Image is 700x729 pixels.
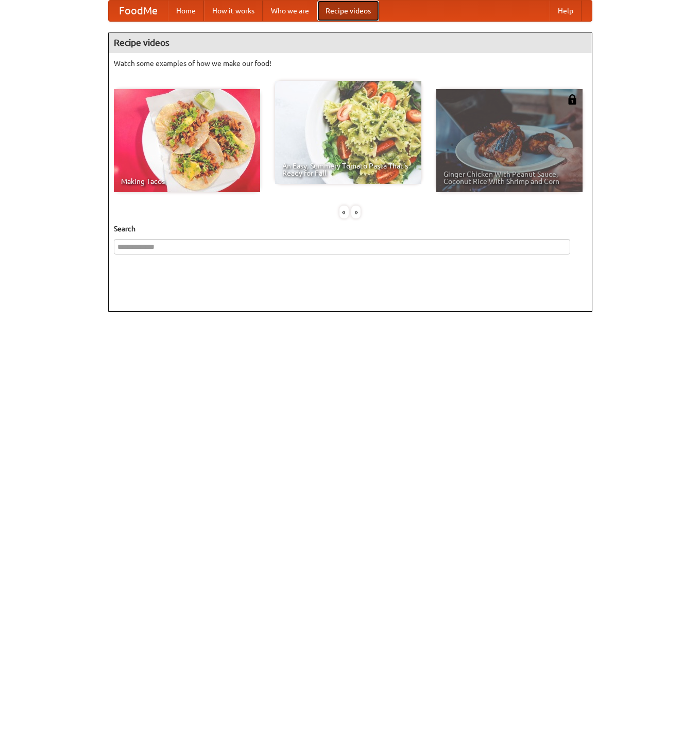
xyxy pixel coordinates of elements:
a: How it works [204,1,263,21]
a: Help [550,1,582,21]
a: Making Tacos [114,89,260,192]
p: Watch some examples of how we make our food! [114,58,587,69]
h4: Recipe videos [109,32,592,53]
a: Recipe videos [317,1,379,21]
div: » [351,206,361,218]
a: Home [168,1,204,21]
a: Who we are [263,1,317,21]
div: « [339,206,349,218]
span: Making Tacos [121,178,253,185]
span: An Easy, Summery Tomato Pasta That's Ready for Fall [282,162,414,177]
a: FoodMe [109,1,168,21]
h5: Search [114,224,587,234]
a: An Easy, Summery Tomato Pasta That's Ready for Fall [275,81,421,184]
img: 483408.png [567,94,577,105]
